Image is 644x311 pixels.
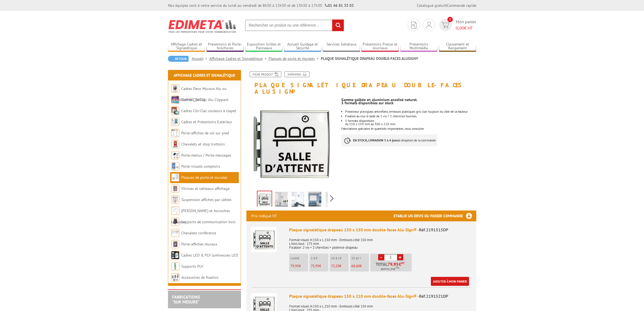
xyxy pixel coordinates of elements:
[168,3,354,8] div: Nos équipes sont à votre service du lundi au vendredi de 8h30 à 12h30 et de 13h30 à 17h30
[171,151,179,159] img: Porte-menus / Porte-messages
[323,42,360,51] a: Services Généraux
[381,267,399,271] span: Soit €
[242,71,480,95] h1: PLAQUE SIGNALÉTIQUE DRAPEAU DOUBLE-FACES ALUSIGN®
[441,22,449,28] img: devis rapide
[171,262,179,270] img: Supports PLV
[345,110,476,113] li: Protecteur plexiglass antireflets, embouts plastiques gris clair toujours du côté de la hauteur.
[447,17,453,22] span: 0
[290,264,299,268] span: 79,95
[378,254,384,260] a: -
[181,119,232,124] a: Cadres et Présentoirs Extérieur
[181,108,236,113] a: Cadres Clic-Clac couleurs à clapet
[192,56,209,61] a: Accueil
[372,262,412,271] p: Total
[400,42,438,51] a: Présentoirs Multimédia
[289,227,471,233] div: Plaque signalétique drapeau 150 x 150 mm double-faces Alu-Sign® -
[171,118,179,126] img: Cadres et Présentoirs Extérieur
[351,264,369,268] p: €
[399,262,401,266] span: €
[341,134,437,146] p: à réception de la commande
[171,140,179,148] img: Chevalets et stop trottoirs
[329,194,335,203] span: Next
[311,264,319,268] span: 75,95
[311,264,328,268] p: €
[439,42,476,51] a: Classement et Rangement
[456,19,476,31] span: Mon panier
[292,192,305,209] img: drapeau_signaletique_150x150mm_doubles_faces_alu_sign_2191515dp_sans_fleche_de_rotation_2.jpg
[168,16,237,36] img: Edimeta
[251,227,277,252] img: Plaque signalétique drapeau 150 x 150 mm double-faces Alu-Sign®
[417,3,476,8] div: |
[284,42,321,51] a: Accueil Guidage et Sécurité
[361,42,399,51] a: Présentoirs Presse et Journaux
[456,25,476,31] span: € HT
[285,71,309,77] a: Imprimer
[331,264,349,268] p: €
[438,19,476,31] a: devis rapide 0 Mon panier 0,00€ HT
[345,122,476,126] p: du 150 x 150 mm au 300 x 210 mm
[174,73,235,78] a: Affichage Cadres et Signalétique
[431,277,469,286] a: Ajouter à mon panier
[275,192,288,209] img: drapeau_signaletique_150x150mm_doubles_faces_alu_sign_2191515dp_sans_fleche_de_rotation_1.jpg
[341,95,480,152] div: Fabrications spéciales et quantités importantes, nous consulter
[257,191,272,208] img: drapeau_signaletique_150x150mm_doubles_faces_alu_sign_2191515dp_sans_fleche_de_rotation.jpg
[171,184,179,193] img: Vitrines et tableaux affichage
[207,42,244,51] a: Présentoirs et Porte-brochures
[456,25,464,31] span: 0,00
[171,251,179,259] img: Cadres LED & PLV lumineuses LED
[171,107,179,115] img: Cadres Clic-Clac couleurs à clapet
[246,98,338,189] img: drapeau_signaletique_150x150mm_doubles_faces_alu_sign_2191515dp_sans_fleche_de_rotation.jpg
[419,293,448,299] span: Réf.2191521DP
[171,85,179,93] img: Cadres Deco Muraux Alu ou Bois
[345,115,476,118] li: Fixation au mur à l’aide de 2 vis + 2 chevilles fournies.
[331,264,339,268] span: 72,20
[181,97,229,102] a: Cadres Clic-Clac Alu Clippant
[181,219,236,224] a: Supports de communication bois
[181,231,216,235] a: Chevalets conférence
[171,162,179,170] img: Porte-visuels comptoirs
[171,240,179,248] img: Porte-affiches muraux
[411,22,417,28] img: devis rapide
[341,101,476,105] p: 5 formats disponibles sur stock
[395,266,399,269] sup: TTC
[181,275,219,280] a: Accessoires de fixation
[397,254,403,260] a: +
[308,192,321,209] img: drapeau_signaletique_150x150mm_doubles_faces_alu_sign_2191515dp_sans_fleche_de_rotation_3bis.jpg
[417,3,446,8] a: Catalogue gratuit
[171,273,179,281] img: Accessoires de fixation
[181,264,203,269] a: Supports PLV
[325,192,338,209] img: drapeau_signaletique_150x150mm_doubles_faces_alu_sign_2191515dp_sans_fleche_de_rotation_4.jpg
[171,173,179,182] img: Plaques de porte et murales
[351,264,360,268] span: 68,60
[171,129,179,137] img: Porte-affiches de sol sur pied
[401,261,405,265] sup: HT
[289,293,471,299] div: Plaque signalétique drapeau 150 x 210 mm double-faces Alu-Sign® -
[181,153,231,158] a: Porte-menus / Porte-messages
[181,197,232,202] a: Suspension affiches par câbles
[245,20,344,31] input: Rechercher un produit ou une référence...
[181,186,230,191] a: Vitrines et tableaux affichage
[290,256,308,260] p: L'unité
[341,98,476,101] p: Gamme galbée en aluminium anodisé naturel.
[447,3,476,8] a: Commande rapide
[388,262,399,266] span: 79,95
[311,256,328,260] p: 2 à 9
[181,142,225,147] a: Chevalets et stop trottoirs
[269,56,321,61] a: Plaques de porte et murales
[171,196,179,204] img: Suspension affiches par câbles
[290,264,308,268] p: €
[181,242,217,247] a: Porte-affiches muraux
[245,42,283,51] a: Exposition Grilles et Panneaux
[419,227,448,232] span: Réf.2191515DP
[387,267,394,271] span: 95,94
[353,138,398,142] strong: EN STOCK, LIVRAISON 3 à 4 jours
[171,229,179,237] img: Chevalets conférence
[171,207,179,215] img: Cimaises et Accroches tableaux
[325,3,354,8] strong: 01 46 81 33 03
[171,208,230,224] a: [PERSON_NAME] et Accroches tableaux
[181,175,227,180] a: Plaques de porte et murales
[250,71,281,77] a: Fiche produit
[168,42,205,51] a: Affichage Cadres et Signalétique
[168,56,189,62] a: Retour
[181,131,229,135] a: Porte-affiches de sol sur pied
